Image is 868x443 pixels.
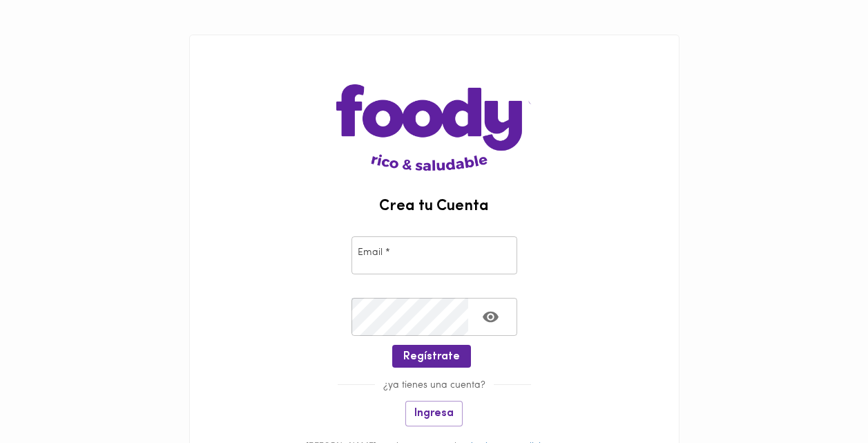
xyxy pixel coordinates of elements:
input: pepitoperez@gmail.com [351,236,517,274]
span: Ingresa [414,407,454,420]
span: ¿ya tienes una cuenta? [375,380,494,390]
h2: Crea tu Cuenta [190,198,679,215]
button: Ingresa [405,401,463,426]
img: logo-main-page.png [336,35,532,171]
span: Regístrate [403,350,460,364]
button: Toggle password visibility [474,300,508,334]
button: Regístrate [392,345,471,368]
